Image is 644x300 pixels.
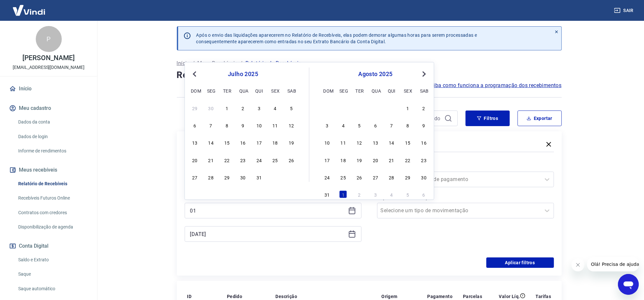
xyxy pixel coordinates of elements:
[356,156,363,164] div: Choose terça-feira, 19 de agosto de 2025
[240,59,243,67] p: /
[339,156,347,164] div: Choose segunda-feira, 18 de agosto de 2025
[191,121,199,129] div: Choose domingo, 6 de julho de 2025
[388,104,396,112] div: Choose quinta-feira, 31 de julho de 2025
[191,104,199,112] div: Choose domingo, 29 de junho de 2025
[536,293,551,300] p: Tarifas
[339,121,347,129] div: Choose segunda-feira, 4 de agosto de 2025
[16,191,89,205] a: Recebíveis Futuros Online
[16,220,89,234] a: Disponibilização de agenda
[372,104,379,112] div: Choose quarta-feira, 30 de julho de 2025
[239,156,247,164] div: Choose quarta-feira, 23 de julho de 2025
[404,121,412,129] div: Choose sexta-feira, 8 de agosto de 2025
[271,86,279,94] div: sex
[187,293,192,300] p: ID
[404,173,412,181] div: Choose sexta-feira, 29 de agosto de 2025
[271,104,279,112] div: Choose sexta-feira, 4 de julho de 2025
[223,104,231,112] div: Choose terça-feira, 1 de julho de 2025
[255,121,263,129] div: Choose quinta-feira, 10 de julho de 2025
[322,103,429,199] div: month 2025-08
[372,156,379,164] div: Choose quarta-feira, 20 de agosto de 2025
[339,86,347,94] div: seg
[16,177,89,190] a: Relatório de Recebíveis
[239,138,247,146] div: Choose quarta-feira, 16 de julho de 2025
[8,0,50,20] img: Vindi
[356,104,363,112] div: Choose terça-feira, 29 de julho de 2025
[239,173,247,181] div: Choose quarta-feira, 30 de julho de 2025
[271,121,279,129] div: Choose sexta-feira, 11 de julho de 2025
[271,138,279,146] div: Choose sexta-feira, 18 de julho de 2025
[323,104,331,112] div: Choose domingo, 27 de julho de 2025
[223,86,231,94] div: ter
[16,130,89,143] a: Dados de login
[223,156,231,164] div: Choose terça-feira, 22 de julho de 2025
[255,173,263,181] div: Choose quinta-feira, 31 de julho de 2025
[239,86,247,94] div: qua
[207,86,215,94] div: seg
[4,5,55,10] span: Olá! Precisa de ajuda?
[271,173,279,181] div: Choose sexta-feira, 1 de agosto de 2025
[22,55,74,61] p: [PERSON_NAME]
[197,59,238,67] p: Meus Recebíveis
[8,239,89,253] button: Conta Digital
[255,104,263,112] div: Choose quinta-feira, 3 de julho de 2025
[372,138,379,146] div: Choose quarta-feira, 13 de agosto de 2025
[388,86,396,94] div: qui
[427,293,453,300] p: Pagamento
[427,82,562,89] a: Saiba como funciona a programação dos recebimentos
[572,258,585,271] iframe: Fechar mensagem
[16,115,89,129] a: Dados da conta
[388,138,396,146] div: Choose quinta-feira, 14 de agosto de 2025
[372,86,379,94] div: qua
[420,86,428,94] div: sab
[36,26,62,52] div: P
[420,190,428,198] div: Choose sábado, 6 de setembro de 2025
[190,206,346,215] input: Data inicial
[177,69,562,82] h4: Relatório de Recebíveis
[356,86,363,94] div: ter
[339,173,347,181] div: Choose segunda-feira, 25 de agosto de 2025
[177,59,190,67] a: Início
[287,138,295,146] div: Choose sábado, 19 de julho de 2025
[378,194,553,202] label: Tipo de Movimentação
[420,104,428,112] div: Choose sábado, 2 de agosto de 2025
[223,173,231,181] div: Choose terça-feira, 29 de julho de 2025
[287,104,295,112] div: Choose sábado, 5 de julho de 2025
[8,163,89,177] button: Meus recebíveis
[207,121,215,129] div: Choose segunda-feira, 7 de julho de 2025
[16,144,89,158] a: Informe de rendimentos
[356,190,363,198] div: Choose terça-feira, 2 de setembro de 2025
[404,86,412,94] div: sex
[372,190,379,198] div: Choose quarta-feira, 3 de setembro de 2025
[271,156,279,164] div: Choose sexta-feira, 25 de julho de 2025
[404,104,412,112] div: Choose sexta-feira, 1 de agosto de 2025
[13,64,85,71] p: [EMAIL_ADDRESS][DOMAIN_NAME]
[420,121,428,129] div: Choose sábado, 9 de agosto de 2025
[404,156,412,164] div: Choose sexta-feira, 22 de agosto de 2025
[323,156,331,164] div: Choose domingo, 17 de agosto de 2025
[322,70,429,78] div: agosto 2025
[191,138,199,146] div: Choose domingo, 13 de julho de 2025
[323,121,331,129] div: Choose domingo, 3 de agosto de 2025
[356,121,363,129] div: Choose terça-feira, 5 de agosto de 2025
[323,86,331,94] div: dom
[196,32,477,45] p: Após o envio das liquidações aparecerem no Relatório de Recebíveis, elas podem demorar algumas ho...
[255,156,263,164] div: Choose quinta-feira, 24 de julho de 2025
[207,173,215,181] div: Choose segunda-feira, 28 de julho de 2025
[404,190,412,198] div: Choose sexta-feira, 5 de setembro de 2025
[372,121,379,129] div: Choose quarta-feira, 6 de agosto de 2025
[16,267,89,281] a: Saque
[339,104,347,112] div: Choose segunda-feira, 28 de julho de 2025
[190,103,296,182] div: month 2025-07
[463,293,482,300] p: Parcelas
[190,70,296,78] div: julho 2025
[518,111,562,126] button: Exportar
[239,121,247,129] div: Choose quarta-feira, 9 de julho de 2025
[223,121,231,129] div: Choose terça-feira, 8 de julho de 2025
[223,138,231,146] div: Choose terça-feira, 15 de julho de 2025
[388,173,396,181] div: Choose quinta-feira, 28 de agosto de 2025
[190,229,346,239] input: Data final
[339,138,347,146] div: Choose segunda-feira, 11 de agosto de 2025
[388,121,396,129] div: Choose quinta-feira, 7 de agosto de 2025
